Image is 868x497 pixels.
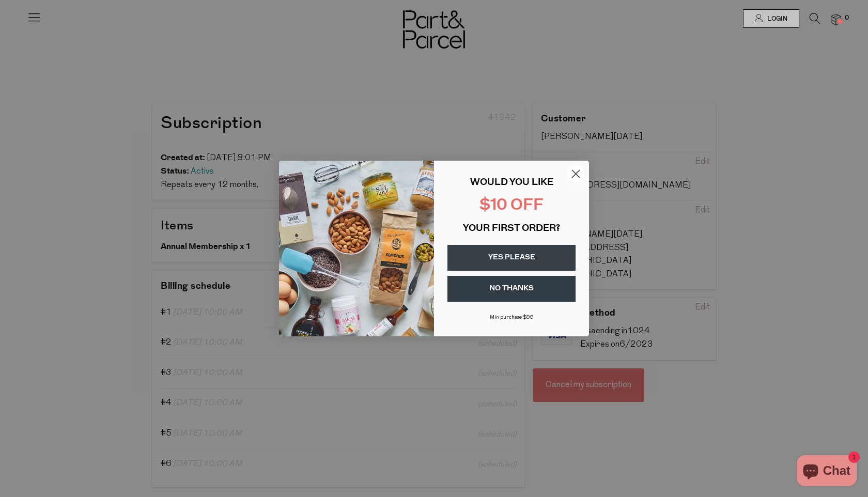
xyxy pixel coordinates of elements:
[794,455,860,489] inbox-online-store-chat: Shopify online store chat
[463,224,560,234] span: YOUR FIRST ORDER?
[447,276,576,302] button: NO THANKS
[403,10,465,49] img: Part&Parcel
[479,198,544,214] span: $10 OFF
[470,178,553,188] span: WOULD YOU LIKE
[765,14,787,23] span: Login
[490,315,534,320] span: Min purchase $99
[567,165,585,183] button: Close dialog
[447,245,576,271] button: YES PLEASE
[842,13,851,23] span: 0
[279,161,434,336] img: 43fba0fb-7538-40bc-babb-ffb1a4d097bc.jpeg
[831,14,841,25] a: 0
[743,9,799,28] a: Login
